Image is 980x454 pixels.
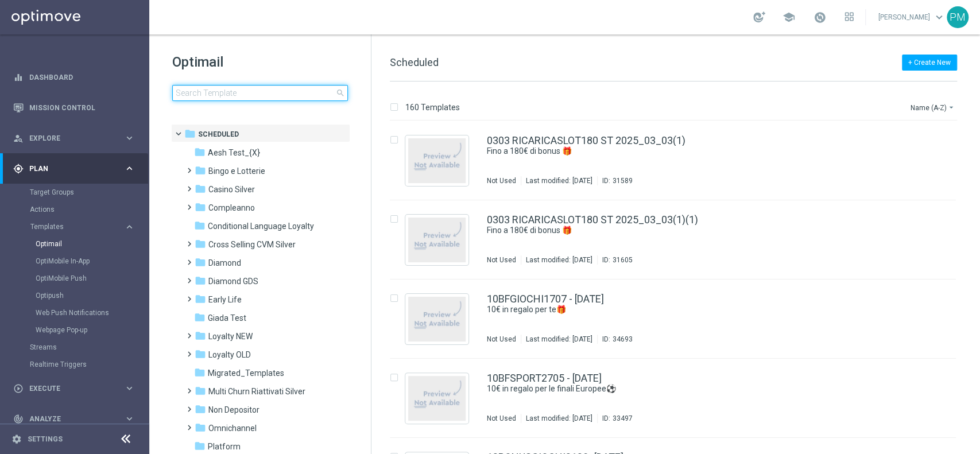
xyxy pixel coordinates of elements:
img: noPreview.jpg [408,297,466,342]
div: Explore [13,133,124,143]
button: Templates keyboard_arrow_right [30,222,135,231]
p: 160 Templates [405,102,460,112]
button: play_circle_outline Execute keyboard_arrow_right [13,384,135,393]
i: settings [11,434,22,444]
span: Diamond GDS [208,276,258,286]
div: Not Used [487,176,516,185]
i: folder [195,201,206,213]
button: Mission Control [13,103,135,112]
span: Explore [29,135,124,142]
a: Dashboard [29,62,135,92]
span: Omnichannel [208,423,257,433]
i: folder [194,440,206,452]
button: + Create New [902,55,957,71]
span: Bingo e Lotterie [208,166,265,176]
span: Analyze [29,416,124,422]
div: Templates [30,218,148,339]
span: Templates [30,223,113,230]
a: 0303 RICARICASLOT180 ST 2025_03_03(1) [487,135,685,146]
i: gps_fixed [13,164,24,174]
a: Optimail [36,239,119,249]
button: person_search Explore keyboard_arrow_right [13,134,135,143]
button: gps_fixed Plan keyboard_arrow_right [13,164,135,173]
div: OptiMobile In-App [36,253,148,270]
div: Last modified: [DATE] [521,335,597,344]
div: ID: [597,414,633,423]
a: Webpage Pop-up [36,325,119,335]
i: keyboard_arrow_right [124,222,135,232]
img: noPreview.jpg [408,218,466,262]
span: Execute [29,385,124,392]
i: folder [184,128,196,139]
a: OptiMobile Push [36,274,119,283]
span: Migrated_Templates [208,368,284,378]
button: track_changes Analyze keyboard_arrow_right [13,414,135,424]
div: ID: [597,255,633,265]
i: keyboard_arrow_right [124,133,135,143]
div: Last modified: [DATE] [521,176,597,185]
div: Analyze [13,414,124,424]
i: track_changes [13,414,24,424]
div: OptiMobile Push [36,270,148,287]
div: Press SPACE to select this row. [378,121,978,200]
span: Multi Churn Riattivati Silver [208,386,305,397]
div: Templates [30,223,124,230]
div: 31605 [613,255,633,265]
div: Streams [30,339,148,356]
div: Fino a 180€ di bonus 🎁​ [487,225,908,236]
span: Aesh Test_{X} [208,148,260,158]
a: Realtime Triggers [30,360,119,369]
img: noPreview.jpg [408,376,466,421]
div: Not Used [487,414,516,423]
span: Non Depositor [208,405,259,415]
i: arrow_drop_down [947,103,956,112]
div: Fino a 180€ di bonus 🎁​ [487,146,908,157]
img: noPreview.jpg [408,138,466,183]
i: folder [195,165,206,176]
div: 34693 [613,335,633,344]
a: 10BFGIOCHI1707 - [DATE] [487,294,604,304]
div: 33497 [613,414,633,423]
span: Compleanno [208,203,255,213]
span: Cross Selling CVM Silver [208,239,296,250]
i: person_search [13,133,24,143]
div: ID: [597,176,633,185]
input: Search Template [172,85,348,101]
div: Press SPACE to select this row. [378,359,978,438]
a: Streams [30,343,119,352]
span: Loyalty OLD [208,350,251,360]
div: Last modified: [DATE] [521,414,597,423]
i: folder [195,238,206,250]
span: Diamond [208,258,241,268]
div: Mission Control [13,92,135,123]
i: folder [195,330,206,342]
div: Press SPACE to select this row. [378,280,978,359]
span: keyboard_arrow_down [933,11,946,24]
button: equalizer Dashboard [13,73,135,82]
div: Execute [13,383,124,394]
i: folder [195,293,206,305]
span: Casino Silver [208,184,255,195]
i: keyboard_arrow_right [124,413,135,424]
div: ID: [597,335,633,344]
a: Fino a 180€ di bonus 🎁​ [487,225,881,236]
a: Target Groups [30,188,119,197]
a: 0303 RICARICASLOT180 ST 2025_03_03(1)(1) [487,215,698,225]
i: folder [194,220,206,231]
div: 10€ in regalo per le finali Europee⚽ [487,383,908,394]
i: folder [195,275,206,286]
span: Scheduled [390,56,439,68]
div: 31589 [613,176,633,185]
div: Web Push Notifications [36,304,148,321]
span: Conditional Language Loyalty [208,221,314,231]
i: folder [195,257,206,268]
span: Platform [208,441,241,452]
button: Name (A-Z)arrow_drop_down [909,100,957,114]
div: Press SPACE to select this row. [378,200,978,280]
div: Optipush [36,287,148,304]
div: Realtime Triggers [30,356,148,373]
